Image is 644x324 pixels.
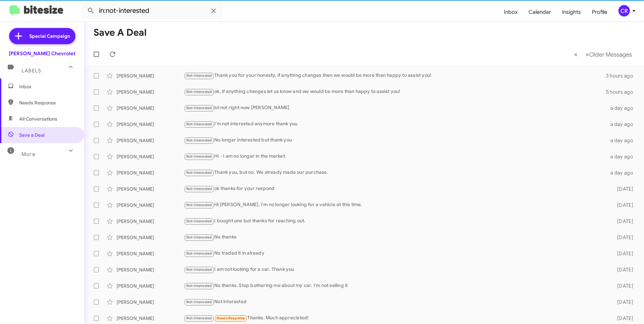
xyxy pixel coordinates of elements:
[498,2,523,22] a: Inbox
[184,169,606,176] div: Thank you, but no. We already made our purchase.
[186,267,212,272] span: Not-Interested
[186,90,212,94] span: Not-Interested
[117,137,184,144] div: [PERSON_NAME]
[9,28,75,44] a: Special Campaign
[606,105,639,111] div: a day ago
[117,72,184,79] div: [PERSON_NAME]
[82,3,223,19] input: Search
[184,217,606,225] div: I bought one but thanks for reaching out.
[606,299,639,305] div: [DATE]
[570,47,636,61] nav: Page navigation example
[186,219,212,223] span: Not-Interested
[574,50,578,59] span: «
[22,151,35,157] span: More
[117,266,184,273] div: [PERSON_NAME]
[523,2,556,22] a: Calendar
[117,234,184,241] div: [PERSON_NAME]
[184,153,606,160] div: Hi - I am no longer in the market.
[613,5,637,17] button: CR
[186,170,212,175] span: Not-Interested
[606,169,639,176] div: a day ago
[117,315,184,322] div: [PERSON_NAME]
[117,153,184,160] div: [PERSON_NAME]
[606,250,639,257] div: [DATE]
[606,137,639,144] div: a day ago
[589,51,632,58] span: Older Messages
[29,33,70,39] span: Special Campaign
[186,251,212,256] span: Not-Interested
[117,186,184,192] div: [PERSON_NAME]
[184,72,606,79] div: Thank you for your honesty, if anything changes then we would be more than happy to assist you!
[117,218,184,225] div: [PERSON_NAME]
[184,282,606,290] div: No thanks. Stop bothering me about my car. I'm not selling it
[184,266,606,273] div: I am not looking for a car. Thank you
[186,235,212,239] span: Not-Interested
[606,266,639,273] div: [DATE]
[581,47,636,61] button: Next
[184,233,606,241] div: No thanks
[22,68,41,74] span: Labels
[19,99,76,106] span: Needs Response
[184,104,606,112] div: lol not right now [PERSON_NAME]
[117,121,184,128] div: [PERSON_NAME]
[117,105,184,111] div: [PERSON_NAME]
[184,185,606,193] div: ok thanks for your respond
[186,154,212,159] span: Not-Interested
[117,169,184,176] div: [PERSON_NAME]
[606,72,639,79] div: 3 hours ago
[184,314,606,322] div: Thanks. Much appreciated!
[606,218,639,225] div: [DATE]
[618,5,630,17] div: CR
[184,88,606,96] div: ok, if anything changes let us know and we would be more than happy to assist you!
[184,298,606,306] div: Not interested
[585,50,589,59] span: »
[19,83,76,90] span: Inbox
[556,2,586,22] a: Insights
[606,186,639,192] div: [DATE]
[186,284,212,288] span: Not-Interested
[117,299,184,305] div: [PERSON_NAME]
[117,202,184,208] div: [PERSON_NAME]
[217,316,245,320] span: Needs Response
[186,300,212,304] span: Not-Interested
[606,153,639,160] div: a day ago
[186,122,212,126] span: Not-Interested
[186,73,212,78] span: Not-Interested
[19,132,44,138] span: Save a Deal
[117,250,184,257] div: [PERSON_NAME]
[117,283,184,289] div: [PERSON_NAME]
[184,201,606,209] div: Hi [PERSON_NAME]. I'm no longer looking for a vehicle at this time.
[94,27,147,38] h1: Save a Deal
[186,316,212,320] span: Not-Interested
[186,106,212,110] span: Not-Interested
[186,138,212,142] span: Not-Interested
[184,250,606,257] div: No traded it in already
[606,121,639,128] div: a day ago
[19,116,57,122] span: All Conversations
[184,136,606,144] div: No longer interested but thank you
[186,203,212,207] span: Not-Interested
[606,283,639,289] div: [DATE]
[606,234,639,241] div: [DATE]
[9,50,75,57] div: [PERSON_NAME] Chevrolet
[586,2,613,22] a: Profile
[606,202,639,208] div: [DATE]
[117,89,184,95] div: [PERSON_NAME]
[606,315,639,322] div: [DATE]
[186,187,212,191] span: Not-Interested
[570,47,582,61] button: Previous
[606,89,639,95] div: 5 hours ago
[184,120,606,128] div: I'm not interested anymore thank you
